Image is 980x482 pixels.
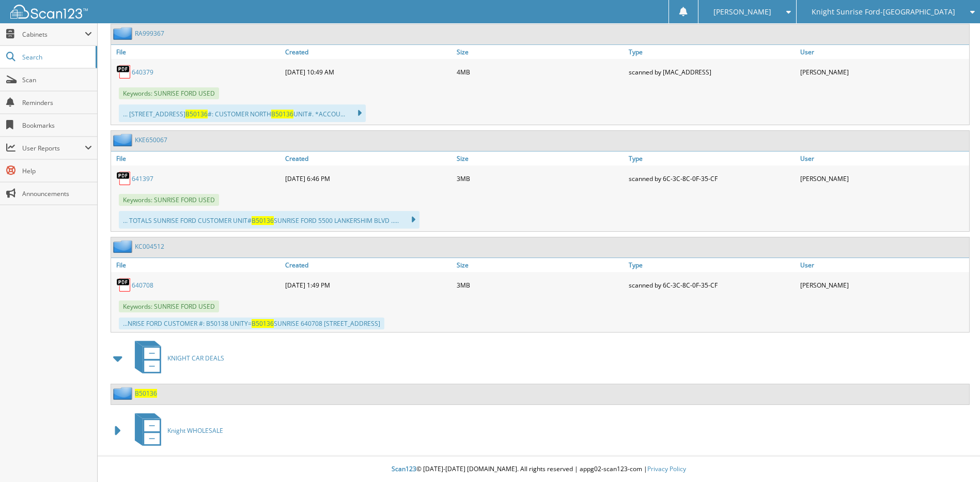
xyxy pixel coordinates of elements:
a: Created [283,258,454,272]
iframe: Chat Widget [928,432,980,482]
a: User [798,152,969,165]
img: PDF.png [116,64,132,80]
span: Reminders [22,98,92,107]
div: [DATE] 10:49 AM [283,62,454,82]
div: [PERSON_NAME] [798,168,969,189]
a: RA999367 [135,29,164,38]
img: scan123-logo-white.svg [10,5,88,19]
div: ... TOTALS SUNRISE FORD CUSTOMER UNIT# SUNRISE FORD 5500 LANKERSHIM BLVD ..... [119,211,419,229]
span: Keywords: SUNRISE FORD USED [119,300,219,312]
span: B50136 [271,110,293,118]
span: Cabinets [22,30,85,39]
span: Keywords: SUNRISE FORD USED [119,194,219,206]
a: Knight WHOLESALE [129,410,223,451]
img: folder2.png [113,387,135,400]
span: KNIGHT CAR DEALS [167,354,224,363]
div: ... [STREET_ADDRESS] #: CUSTOMER NORTH UNIT#. *ACCOU... [119,104,366,122]
div: scanned by [MAC_ADDRESS] [626,62,798,82]
img: PDF.png [116,277,132,293]
div: 3MB [454,275,626,295]
div: [PERSON_NAME] [798,275,969,295]
span: Announcements [22,189,92,198]
a: 640708 [132,281,153,290]
div: ...NRISE FORD CUSTOMER #: B50138 UNITY= SUNRISE 640708 [STREET_ADDRESS] [119,318,384,329]
a: Size [454,45,626,59]
span: User Reports [22,144,85,153]
a: User [798,45,969,59]
a: KC004512 [135,242,164,251]
span: Knight WHOLESALE [167,426,223,435]
div: 3MB [454,168,626,189]
span: Bookmarks [22,121,92,130]
img: folder2.png [113,27,135,40]
span: Search [22,53,90,62]
a: Type [626,152,798,165]
a: 640379 [132,68,153,77]
div: [DATE] 1:49 PM [283,275,454,295]
a: KNIGHT CAR DEALS [129,338,224,379]
span: B50136 [252,216,274,225]
a: Type [626,45,798,59]
a: User [798,258,969,272]
a: File [111,152,283,165]
a: Size [454,152,626,165]
a: Created [283,152,454,165]
img: folder2.png [113,240,135,253]
span: B50136 [252,319,274,328]
a: 641397 [132,174,153,183]
a: Privacy Policy [647,464,686,473]
a: Created [283,45,454,59]
img: PDF.png [116,171,132,186]
a: Size [454,258,626,272]
span: Knight Sunrise Ford-[GEOGRAPHIC_DATA] [812,9,955,15]
img: folder2.png [113,133,135,146]
span: B50136 [185,110,208,118]
a: KKE650067 [135,135,167,144]
a: File [111,45,283,59]
a: B50136 [135,389,157,398]
div: 4MB [454,62,626,82]
span: Scan123 [392,464,416,473]
a: File [111,258,283,272]
span: Keywords: SUNRISE FORD USED [119,87,219,99]
div: scanned by 6C-3C-8C-0F-35-CF [626,168,798,189]
div: scanned by 6C-3C-8C-0F-35-CF [626,275,798,295]
div: [PERSON_NAME] [798,62,969,82]
span: [PERSON_NAME] [713,9,771,15]
div: © [DATE]-[DATE] [DOMAIN_NAME]. All rights reserved | appg02-scan123-com | [98,457,980,482]
span: Help [22,167,92,175]
span: Scan [22,76,92,84]
a: Type [626,258,798,272]
div: [DATE] 6:46 PM [283,168,454,189]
